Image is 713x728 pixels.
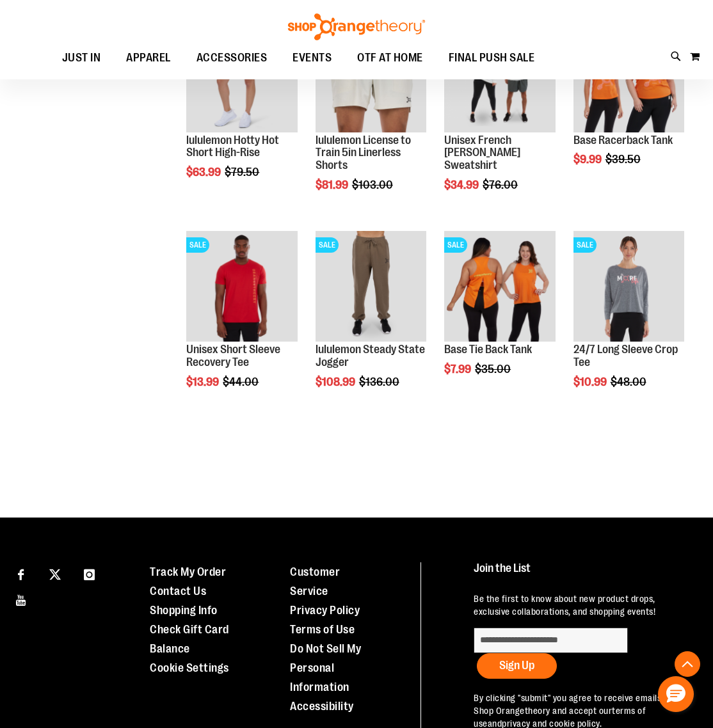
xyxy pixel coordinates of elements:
span: SALE [573,237,597,253]
button: Back To Top [675,651,700,677]
span: SALE [316,237,339,253]
span: EVENTS [292,44,332,72]
a: Accessibility [290,700,354,713]
span: $34.99 [444,178,481,191]
span: FINAL PUSH SALE [449,44,535,72]
div: product [180,15,303,211]
a: 24/7 Long Sleeve Crop Tee [573,343,678,368]
div: product [309,15,433,224]
a: Terms of Use [290,623,355,636]
a: Privacy Policy [290,604,360,617]
img: lululemon Steady State Jogger [316,231,426,342]
div: product [309,225,433,421]
a: lululemon Hotty Hot Short High-Rise [186,134,279,159]
span: ACCESSORIES [196,44,268,72]
span: $63.99 [186,166,223,178]
div: product [438,15,561,224]
a: FINAL PUSH SALE [436,44,548,72]
span: $39.50 [605,153,643,166]
a: Visit our Youtube page [10,588,32,610]
span: SALE [444,237,467,253]
a: OTF AT HOME [344,44,436,73]
div: product [567,225,691,421]
img: Twitter [49,569,61,580]
span: $103.00 [352,178,395,191]
span: $9.99 [573,153,604,166]
span: $81.99 [316,178,350,191]
span: OTF AT HOME [357,44,423,72]
a: Track My Order [150,566,226,578]
a: Product image for Unisex Short Sleeve Recovery TeeSALE [186,231,297,344]
span: $44.00 [223,376,260,388]
a: Unisex French [PERSON_NAME] Sweatshirt [444,134,520,172]
img: Product image for Unisex Short Sleeve Recovery Tee [186,231,297,342]
span: $79.50 [225,166,261,178]
a: Visit our Facebook page [10,562,32,585]
a: Check Gift Card Balance [150,623,229,655]
a: Contact Us [150,585,206,597]
a: Unisex Short Sleeve Recovery Tee [186,343,280,368]
a: Customer Service [290,566,340,597]
a: APPAREL [113,44,184,73]
a: lululemon License to Train 5in Linerless Shorts [316,134,411,172]
a: Product image for 24/7 Long Sleeve Crop TeeSALE [573,231,684,344]
span: $35.00 [475,363,513,376]
button: Hello, have a question? Let’s chat. [658,676,694,712]
div: product [180,225,303,421]
p: Be the first to know about new product drops, exclusive collaborations, and shopping events! [474,592,692,618]
span: $48.00 [611,376,648,388]
span: $13.99 [186,376,221,388]
a: lululemon Steady State JoggerSALE [316,231,426,344]
a: EVENTS [280,44,344,73]
a: Cookie Settings [150,661,229,674]
div: product [567,15,691,198]
a: JUST IN [49,44,114,73]
span: $108.99 [316,376,357,388]
span: $76.00 [483,178,520,191]
a: lululemon Steady State Jogger [316,343,425,368]
a: ACCESSORIES [184,44,280,73]
input: enter email [474,628,628,653]
a: Do Not Sell My Personal Information [290,642,361,693]
a: Base Racerback Tank [573,134,673,146]
span: $7.99 [444,363,473,376]
img: Shop Orangetheory [286,13,427,40]
span: $10.99 [573,376,609,388]
a: Shopping Info [150,604,218,617]
a: Product image for Base Tie Back TankSALE [444,231,555,344]
a: Visit our Instagram page [78,562,100,585]
a: Base Tie Back Tank [444,343,532,356]
span: APPAREL [126,44,171,72]
button: Sign Up [477,653,557,679]
h4: Join the List [474,562,692,586]
a: Visit our X page [44,562,67,585]
span: $136.00 [359,376,401,388]
span: JUST IN [62,44,101,72]
span: SALE [186,237,209,253]
span: Sign Up [499,659,534,672]
div: product [438,225,561,408]
img: Product image for 24/7 Long Sleeve Crop Tee [573,231,684,342]
img: Product image for Base Tie Back Tank [444,231,555,342]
